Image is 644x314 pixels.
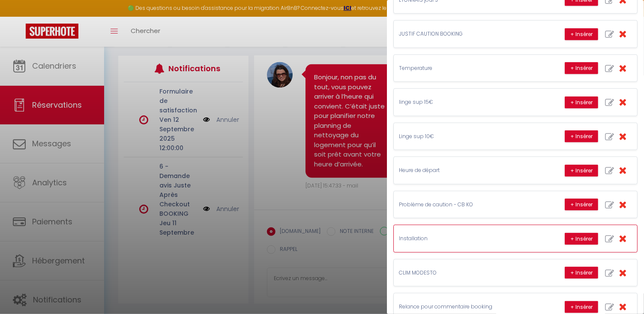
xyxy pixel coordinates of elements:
[565,130,598,142] button: + Insérer
[565,233,598,245] button: + Insérer
[399,235,527,243] p: Installation
[565,28,598,40] button: + Insérer
[565,97,598,109] button: + Insérer
[399,201,527,209] p: Problème de caution - CB KO
[399,269,527,277] p: CLIM MODESTO
[565,301,598,313] button: + Insérer
[399,133,527,141] p: Linge sup 10€
[399,166,527,175] p: Heure de départ
[399,64,527,72] p: Temperature
[565,165,598,177] button: + Insérer
[7,3,33,29] button: Ouvrir le widget de chat LiveChat
[565,199,598,211] button: + Insérer
[565,62,598,74] button: + Insérer
[399,303,527,311] p: Relance pour commentaire booking
[565,267,598,279] button: + Insérer
[399,98,527,106] p: linge sup 15€
[399,30,527,38] p: JUSTIF CAUTION BOOKING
